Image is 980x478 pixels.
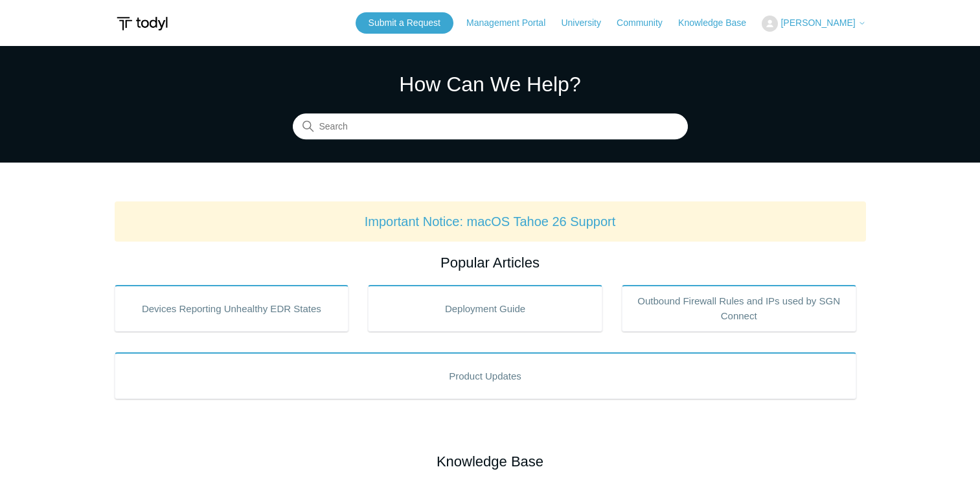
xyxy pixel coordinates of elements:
a: University [561,16,613,30]
input: Search [293,114,688,140]
span: [PERSON_NAME] [781,17,855,28]
a: Management Portal [466,16,558,30]
img: Todyl Support Center Help Center home page [115,12,170,36]
a: Important Notice: macOS Tahoe 26 Support [365,214,616,229]
h1: How Can We Help? [293,69,688,100]
button: [PERSON_NAME] [762,16,865,32]
a: Knowledge Base [678,16,759,30]
a: Submit a Request [356,12,453,34]
a: Deployment Guide [368,285,602,332]
a: Devices Reporting Unhealthy EDR States [115,285,349,332]
h2: Knowledge Base [115,451,866,472]
a: Product Updates [115,352,856,399]
h2: Popular Articles [115,252,866,273]
a: Community [617,16,676,30]
a: Outbound Firewall Rules and IPs used by SGN Connect [622,285,856,332]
